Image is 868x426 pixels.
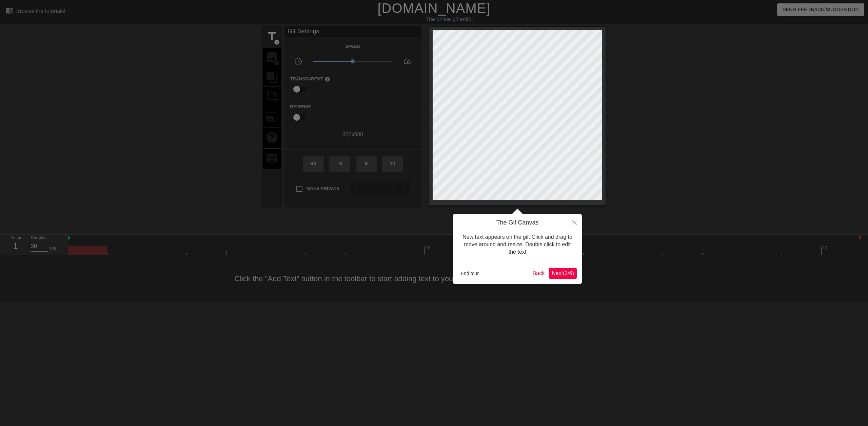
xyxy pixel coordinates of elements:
button: End tour [458,268,481,278]
button: Close [567,214,582,230]
div: New text appears on the gif. Click and drag to move around and resize. Double click to edit the text [458,227,577,263]
h4: The Gif Canvas [458,219,577,227]
span: Next ( 2 / 6 ) [552,270,574,276]
button: Back [530,268,548,279]
button: Next [549,268,577,279]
